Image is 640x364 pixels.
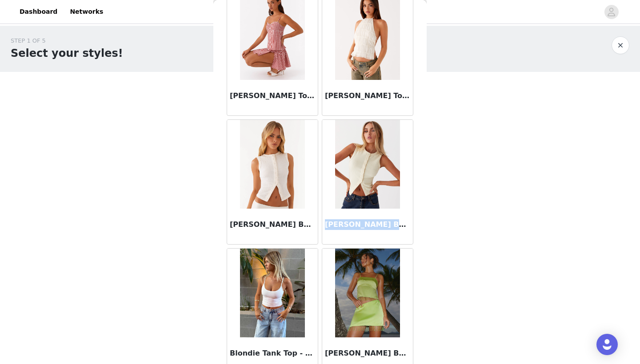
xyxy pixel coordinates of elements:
img: Blair Buttoned Tank Top - Yellow [335,120,400,209]
h3: [PERSON_NAME] Buttoned Tank Top - Yellow [325,219,410,230]
h1: Select your styles! [11,45,123,61]
h3: [PERSON_NAME] Top - Ivory [325,91,410,101]
h3: [PERSON_NAME] Beaded Top - Lime [325,348,410,359]
img: Bora Bora Beaded Top - Lime [335,249,400,337]
div: STEP 1 OF 5 [11,36,123,45]
img: Blondie Tank Top - White [240,249,304,337]
img: Blair Buttoned Tank Top - Ivory [240,120,304,209]
h3: [PERSON_NAME] Top - Red Gingham [230,91,315,101]
a: Networks [64,2,108,22]
div: Open Intercom Messenger [596,334,618,355]
a: Dashboard [14,2,63,22]
h3: [PERSON_NAME] Buttoned Tank Top - Ivory [230,219,315,230]
div: avatar [607,5,616,19]
h3: Blondie Tank Top - White [230,348,315,359]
